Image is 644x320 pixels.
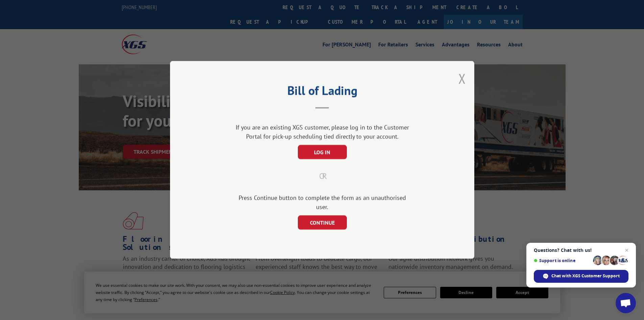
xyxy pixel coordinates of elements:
div: Open chat [616,293,636,313]
div: OR [204,170,440,183]
div: Press Continue button to complete the form as an unauthorised user. [233,193,412,212]
button: LOG IN [297,145,347,159]
button: Close modal [458,69,466,87]
span: Support is online [534,258,591,263]
button: CONTINUE [297,216,347,230]
h2: Bill of Lading [204,86,440,99]
a: LOG IN [297,150,347,156]
span: Questions? Chat with us! [534,248,628,253]
div: Chat with XGS Customer Support [534,270,628,283]
span: Chat with XGS Customer Support [551,273,620,279]
div: If you are an existing XGS customer, please log in to the Customer Portal for pick-up scheduling ... [233,123,412,141]
span: Close chat [623,246,631,254]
